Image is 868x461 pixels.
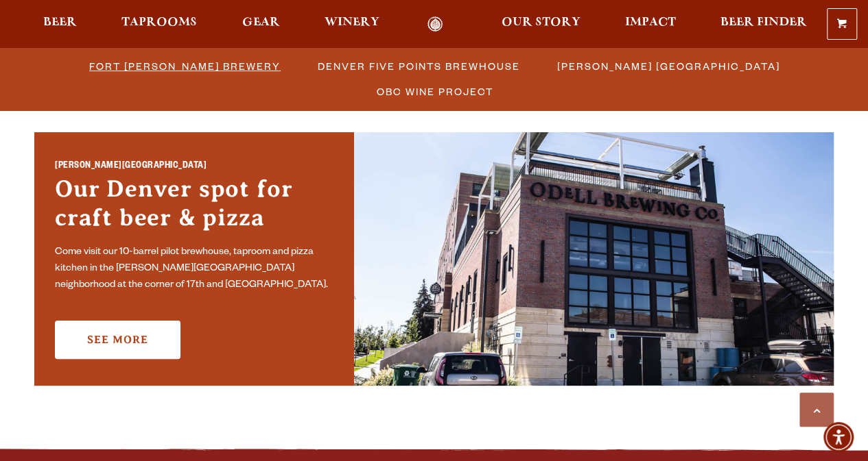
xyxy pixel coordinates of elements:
[318,56,520,76] span: Denver Five Points Brewhouse
[616,16,685,32] a: Impact
[55,175,333,239] h3: Our Denver spot for craft beer & pizza
[712,16,816,32] a: Beer Finder
[410,16,461,32] a: Odell Home
[368,82,500,101] a: OBC Wine Project
[55,245,333,294] p: Come visit our 10-barrel pilot brewhouse, taproom and pizza kitchen in the [PERSON_NAME][GEOGRAPH...
[549,56,787,76] a: [PERSON_NAME] [GEOGRAPHIC_DATA]
[502,17,580,28] span: Our Story
[242,17,280,28] span: Gear
[720,17,807,28] span: Beer Finder
[55,321,180,359] a: See More
[43,17,77,28] span: Beer
[493,16,589,32] a: Our Story
[89,56,281,76] span: Fort [PERSON_NAME] Brewery
[316,16,388,32] a: Winery
[557,56,780,76] span: [PERSON_NAME] [GEOGRAPHIC_DATA]
[121,17,197,28] span: Taprooms
[309,56,527,76] a: Denver Five Points Brewhouse
[55,160,333,175] h2: [PERSON_NAME][GEOGRAPHIC_DATA]
[823,422,854,452] div: Accessibility Menu
[81,56,288,76] a: Fort [PERSON_NAME] Brewery
[799,393,834,427] a: Scroll to top
[354,132,834,386] img: Sloan’s Lake Brewhouse'
[377,82,493,101] span: OBC Wine Project
[34,16,86,32] a: Beer
[233,16,289,32] a: Gear
[113,16,206,32] a: Taprooms
[625,17,676,28] span: Impact
[325,17,379,28] span: Winery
